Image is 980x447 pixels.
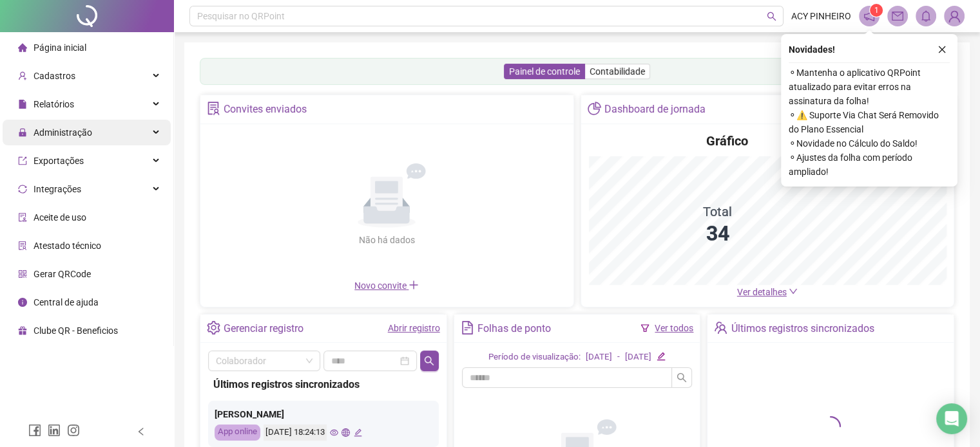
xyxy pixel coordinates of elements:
span: export [18,156,27,165]
div: Dashboard de jornada [604,98,706,120]
span: Novidades ! [789,42,835,57]
div: [DATE] [586,351,612,364]
span: Relatórios [34,99,74,109]
span: mail [892,10,903,22]
span: audit [18,213,27,222]
span: sync [18,185,27,194]
span: global [341,428,350,437]
span: Contabilidade [590,66,645,77]
span: left [137,427,146,436]
span: bell [920,10,932,22]
span: ACY PINHEIRO [791,9,851,23]
span: Central de ajuda [34,297,99,307]
span: setting [207,321,220,334]
span: info-circle [18,298,27,307]
div: Últimos registros sincronizados [213,376,434,392]
span: ⚬ Ajustes da folha com período ampliado! [789,151,950,179]
span: Administração [34,127,92,138]
img: 88575 [945,6,964,26]
span: search [424,356,434,366]
span: down [789,287,798,296]
div: App online [215,424,260,441]
div: Open Intercom Messenger [936,403,967,434]
span: Novo convite [354,280,419,291]
div: Convites enviados [224,98,307,120]
div: Últimos registros sincronizados [731,318,874,340]
span: Painel de controle [509,66,580,77]
span: ⚬ Novidade no Cálculo do Saldo! [789,136,950,151]
div: [PERSON_NAME] [215,407,432,421]
div: [DATE] [625,351,651,364]
span: search [677,372,687,383]
span: user-add [18,71,27,80]
span: home [18,43,27,52]
span: Aceite de uso [34,212,86,223]
span: Atestado técnico [34,241,101,251]
div: [DATE] 18:24:13 [264,424,327,441]
div: Gerenciar registro [224,318,303,340]
span: instagram [67,424,80,437]
span: search [767,12,776,21]
span: eye [330,428,338,437]
a: Abrir registro [388,323,440,333]
span: gift [18,326,27,335]
div: Período de visualização: [488,351,581,364]
a: Ver todos [655,323,693,333]
span: team [714,321,727,334]
span: Integrações [34,184,81,194]
span: close [937,45,946,54]
span: ⚬ ⚠️ Suporte Via Chat Será Removido do Plano Essencial [789,108,950,136]
span: Cadastros [34,71,75,81]
a: Ver detalhes down [737,287,798,297]
h4: Gráfico [706,132,748,150]
span: filter [640,324,649,333]
span: linkedin [48,424,61,437]
span: qrcode [18,269,27,278]
span: notification [863,10,875,22]
span: edit [657,352,665,360]
div: - [617,351,620,364]
span: file [18,100,27,109]
div: Não há dados [327,233,446,247]
span: plus [408,280,419,290]
span: file-text [461,321,474,334]
div: Folhas de ponto [477,318,551,340]
span: loading [820,416,841,437]
span: Página inicial [34,42,86,53]
span: Exportações [34,156,84,166]
span: solution [18,241,27,250]
span: solution [207,102,220,115]
span: edit [354,428,362,437]
span: ⚬ Mantenha o aplicativo QRPoint atualizado para evitar erros na assinatura da folha! [789,66,950,108]
span: facebook [28,424,41,437]
span: Gerar QRCode [34,269,91,279]
span: 1 [874,6,879,15]
span: Clube QR - Beneficios [34,325,118,336]
span: Ver detalhes [737,287,787,297]
sup: 1 [870,4,883,17]
span: lock [18,128,27,137]
span: pie-chart [588,102,601,115]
